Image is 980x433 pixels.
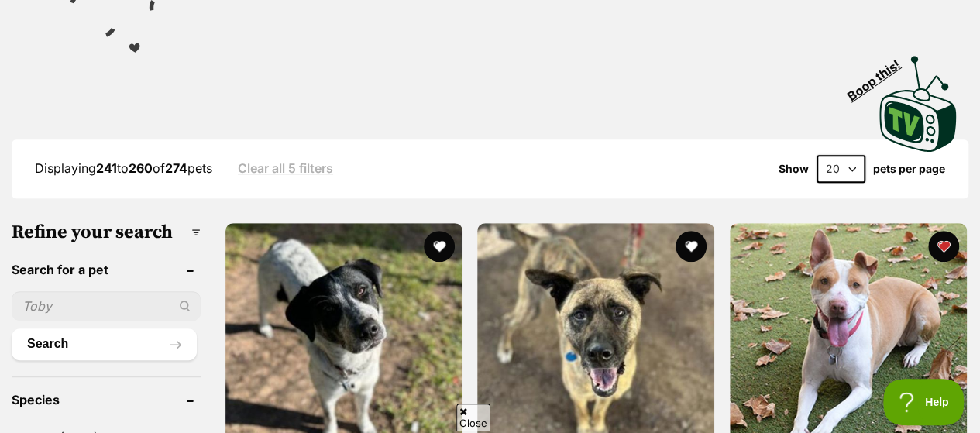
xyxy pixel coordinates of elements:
span: Show [779,163,809,175]
img: PetRescue TV logo [879,56,957,152]
strong: 274 [165,160,187,176]
input: Toby [12,291,201,321]
button: favourite [928,231,959,262]
button: favourite [424,231,455,262]
h3: Refine your search [12,222,201,243]
span: Close [456,404,490,431]
button: favourite [676,231,707,262]
iframe: Help Scout Beacon - Open [883,379,965,425]
strong: 241 [96,160,117,176]
span: Displaying to of pets [35,160,212,176]
a: Clear all 5 filters [238,161,333,175]
span: Boop this! [844,47,916,103]
header: Search for a pet [12,263,201,277]
strong: 260 [129,160,153,176]
a: Boop this! [879,42,957,155]
label: pets per page [873,163,945,175]
header: Species [12,393,201,407]
button: Search [12,328,197,359]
